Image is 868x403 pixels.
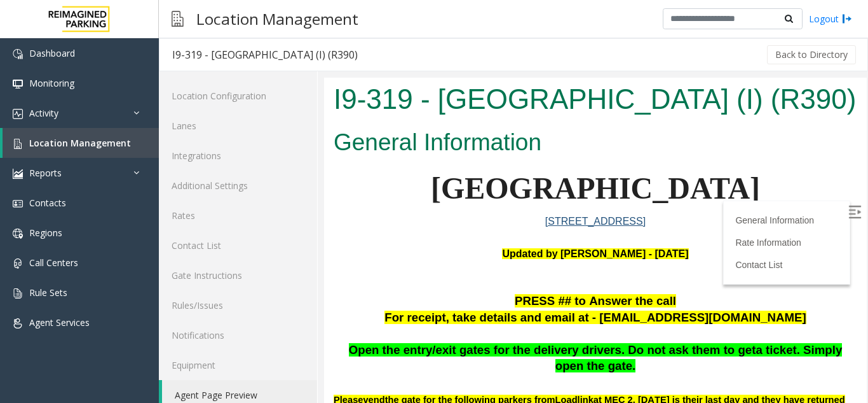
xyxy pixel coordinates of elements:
[13,258,23,269] img: 'icon'
[842,12,852,25] img: logout
[29,107,58,119] span: Activity
[29,197,66,209] span: Contacts
[29,316,90,329] span: Agent Services
[60,233,482,246] span: For receipt, take details and email at - [EMAIL_ADDRESS][DOMAIN_NAME]
[29,137,131,149] span: Location Management
[411,160,477,170] a: Rate Information
[767,45,856,64] button: Back to Directory
[29,227,62,239] span: Regions
[13,49,23,59] img: 'icon'
[231,317,269,328] span: Loadlink
[172,3,184,34] img: pageIcon
[221,138,322,149] a: [STREET_ADDRESS]
[159,111,317,141] a: Lanes
[29,47,75,59] span: Dashboard
[25,265,432,279] span: Open the entry/exit gates for the delivery drivers. Do not ask them to get
[13,288,23,299] img: 'icon'
[13,318,23,329] img: 'icon'
[29,257,78,269] span: Call Centers
[524,128,537,141] img: Open/Close Sidebar Menu
[3,128,159,158] a: Location Management
[10,2,533,41] h1: I9-319 - [GEOGRAPHIC_DATA] (I) (R390)
[13,199,23,209] img: 'icon'
[190,3,365,34] h3: Location Management
[172,46,358,63] div: I9-319 - [GEOGRAPHIC_DATA] (I) (R390)
[159,81,317,111] a: Location Configuration
[10,317,39,327] span: Please
[411,182,458,192] a: Contact List
[159,260,317,290] a: Gate Instructions
[13,229,23,239] img: 'icon'
[61,317,231,327] span: the gate for the following parkers from
[10,48,533,81] h2: General Information
[411,138,490,148] a: General Information
[10,317,521,344] span: at MEC 2. [DATE] is their last day and they have returned their transponders.
[159,171,317,201] a: Additional Settings
[107,94,436,127] span: [GEOGRAPHIC_DATA]
[159,320,317,350] a: Notifications
[13,79,23,89] img: 'icon'
[29,167,62,179] span: Reports
[13,109,23,119] img: 'icon'
[159,290,317,320] a: Rules/Issues
[809,12,852,25] a: Logout
[178,171,364,181] b: Updated by [PERSON_NAME] - [DATE]
[29,286,67,299] span: Rule Sets
[29,77,74,89] span: Monitoring
[159,201,317,230] a: Rates
[13,139,23,149] img: 'icon'
[13,169,23,179] img: 'icon'
[39,317,60,328] span: vend
[159,350,317,380] a: Equipment
[191,216,352,230] span: PRESS ## to Answer the call
[159,230,317,260] a: Contact List
[159,141,317,171] a: Integrations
